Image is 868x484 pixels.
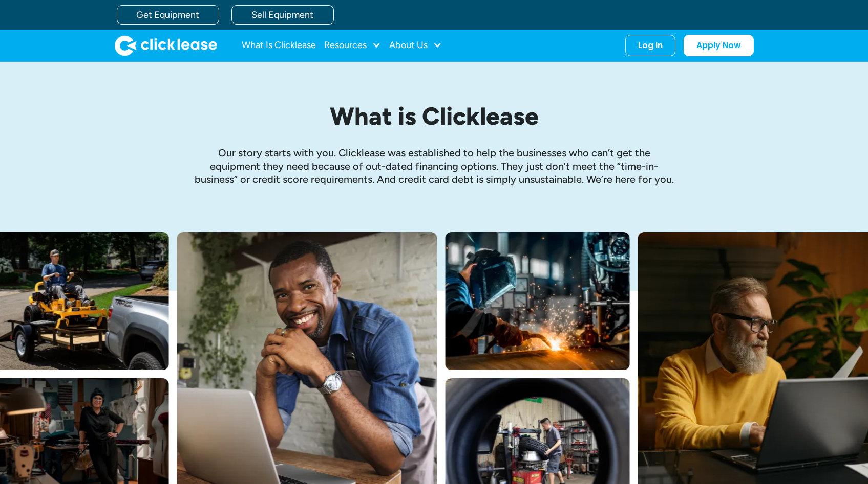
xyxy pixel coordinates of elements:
[194,146,675,186] p: Our story starts with you. Clicklease was established to help the businesses who can’t get the eq...
[389,35,442,56] div: About Us
[638,40,663,51] div: Log In
[115,35,217,56] a: home
[242,35,316,56] a: What Is Clicklease
[684,35,754,56] a: Apply Now
[194,103,675,130] h1: What is Clicklease
[117,5,219,25] a: Get Equipment
[324,35,381,56] div: Resources
[446,232,630,370] img: A welder in a large mask working on a large pipe
[115,35,217,56] img: Clicklease logo
[231,5,334,25] a: Sell Equipment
